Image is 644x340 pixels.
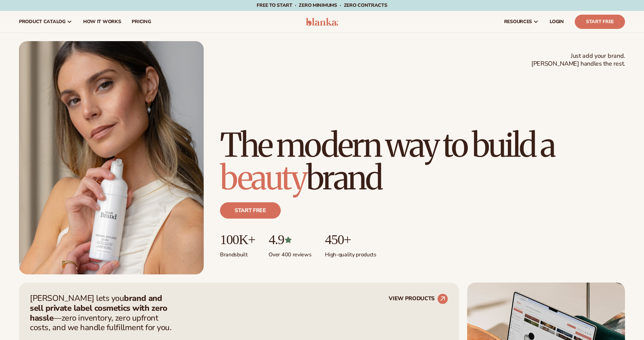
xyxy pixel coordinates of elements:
[220,247,255,258] p: Brands built
[83,19,121,24] span: How It Works
[499,11,544,33] a: resources
[504,19,532,24] span: resources
[389,293,448,304] a: VIEW PRODUCTS
[269,247,311,258] p: Over 400 reviews
[30,293,176,333] p: [PERSON_NAME] lets you —zero inventory, zero upfront costs, and we handle fulfillment for you.
[550,19,564,24] span: LOGIN
[220,157,306,198] span: beauty
[257,2,387,8] span: Free to start · ZERO minimums · ZERO contracts
[531,52,625,68] span: Just add your brand. [PERSON_NAME] handles the rest.
[306,18,338,26] img: logo
[14,11,78,33] a: product catalog
[325,232,376,247] p: 450+
[78,11,127,33] a: How It Works
[220,232,255,247] p: 100K+
[126,11,156,33] a: pricing
[19,41,204,274] img: Female holding tanning mousse.
[220,202,281,219] a: Start free
[19,19,66,24] span: product catalog
[575,15,625,29] a: Start Free
[269,232,311,247] p: 4.9
[325,247,376,258] p: High-quality products
[544,11,569,33] a: LOGIN
[132,19,151,24] span: pricing
[220,129,625,194] h1: The modern way to build a brand
[30,293,167,323] strong: brand and sell private label cosmetics with zero hassle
